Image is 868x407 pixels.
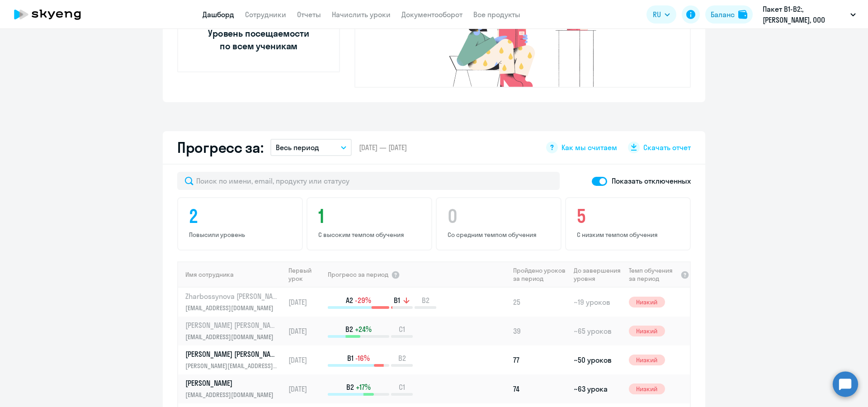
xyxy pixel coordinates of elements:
span: B1 [347,353,354,363]
p: [PERSON_NAME] [PERSON_NAME] [185,320,278,330]
span: [DATE] — [DATE] [359,142,407,152]
button: Пакет B1-B2:, [PERSON_NAME], ООО [758,4,860,25]
a: Сотрудники [245,10,286,19]
div: Баланс [711,9,735,20]
span: RU [653,9,661,20]
p: [EMAIL_ADDRESS][DOMAIN_NAME] [185,390,278,400]
p: [EMAIL_ADDRESS][DOMAIN_NAME] [185,303,278,313]
th: До завершения уровня [570,261,625,288]
span: B2 [345,324,353,334]
td: ~19 уроков [570,288,625,317]
h4: 5 [577,205,682,227]
p: [EMAIL_ADDRESS][DOMAIN_NAME] [185,332,278,342]
p: Zharbossynova [PERSON_NAME] [185,291,278,301]
span: Низкий [629,297,665,308]
a: [PERSON_NAME] [PERSON_NAME][PERSON_NAME][EMAIL_ADDRESS][DOMAIN_NAME] [185,349,284,371]
a: Дашборд [203,10,234,19]
input: Поиск по имени, email, продукту или статусу [177,172,560,190]
a: Все продукты [473,10,520,19]
p: [PERSON_NAME] [PERSON_NAME] [185,349,278,359]
td: ~50 уроков [570,345,625,374]
p: С высоким темпом обучения [318,231,423,239]
span: Низкий [629,383,665,394]
td: 25 [509,288,570,317]
a: Отчеты [297,10,321,19]
a: [PERSON_NAME][EMAIL_ADDRESS][DOMAIN_NAME] [185,378,284,400]
th: Первый урок [285,261,327,288]
p: С низким темпом обучения [577,231,682,239]
span: Низкий [629,355,665,365]
img: balance [738,10,747,19]
p: [PERSON_NAME][EMAIL_ADDRESS][DOMAIN_NAME] [185,361,278,371]
span: Как мы считаем [561,142,617,152]
td: 77 [509,345,570,374]
td: [DATE] [285,374,327,403]
h4: 1 [318,205,423,227]
a: Документооборот [401,10,462,19]
span: +24% [355,324,372,334]
h2: Прогресс за: [177,138,263,156]
td: 74 [509,374,570,403]
span: +17% [356,382,371,392]
button: Весь период [270,139,352,156]
span: Прогресс за период [328,270,388,279]
button: RU [646,5,676,24]
td: [DATE] [285,288,327,317]
a: [PERSON_NAME] [PERSON_NAME][EMAIL_ADDRESS][DOMAIN_NAME] [185,320,284,342]
span: C1 [399,324,405,334]
th: Пройдено уроков за период [509,261,570,288]
span: B2 [346,382,354,392]
td: ~63 урока [570,374,625,403]
p: Показать отключенных [612,175,691,186]
a: Начислить уроки [332,10,391,19]
span: A2 [346,295,353,305]
span: -29% [355,295,371,305]
button: Балансbalance [705,5,753,24]
span: C1 [399,382,405,392]
span: B1 [394,295,400,305]
span: -16% [355,353,370,363]
p: [PERSON_NAME] [185,378,278,388]
p: Повысили уровень [189,231,294,239]
span: B2 [398,353,406,363]
a: Zharbossynova [PERSON_NAME][EMAIL_ADDRESS][DOMAIN_NAME] [185,291,284,313]
p: Пакет B1-B2:, [PERSON_NAME], ООО [763,4,847,25]
span: B2 [422,295,429,305]
span: Скачать отчет [643,142,691,152]
span: Темп обучения за период [629,266,678,283]
td: 39 [509,317,570,345]
p: Весь период [276,142,319,153]
img: no-truants [432,4,613,87]
h4: 2 [189,205,294,227]
td: [DATE] [285,345,327,374]
td: [DATE] [285,317,327,345]
th: Имя сотрудника [178,261,285,288]
span: Уровень посещаемости по всем ученикам [207,27,311,52]
td: ~65 уроков [570,317,625,345]
span: Низкий [629,326,665,336]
